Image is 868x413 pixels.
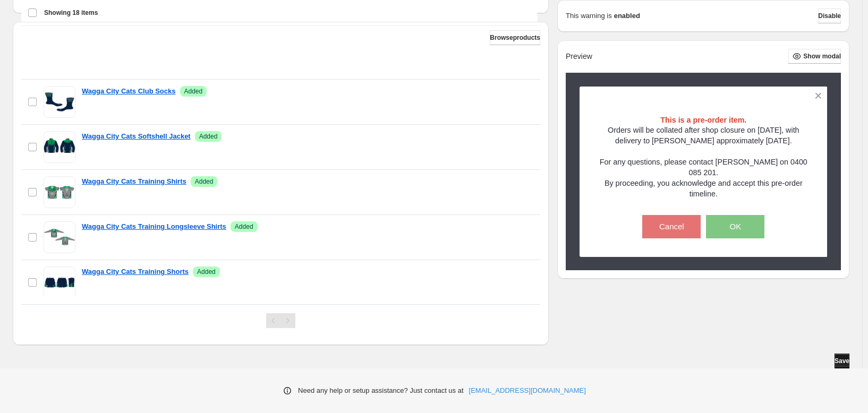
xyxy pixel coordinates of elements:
img: Wagga City Cats Training Shorts [44,266,75,298]
button: OK [706,215,764,238]
span: Browse products [490,33,540,42]
img: Wagga City Cats Softshell Jacket [44,131,75,163]
a: Wagga City Cats Softshell Jacket [82,131,191,142]
p: By proceeding, you acknowledge and accept this pre-order timeline. [598,178,809,199]
span: Added [195,177,214,186]
img: Wagga City Cats Training Longsleeve Shirts [44,221,75,253]
span: Added [199,132,218,141]
img: Wagga City Cats Club Socks [44,86,75,118]
a: Wagga City Cats Training Shirts [82,176,186,187]
span: Added [197,268,216,276]
p: For any questions, please contact [PERSON_NAME] on 0400 085 201. [598,157,809,178]
a: Wagga City Cats Training Shorts [82,266,189,277]
span: Added [184,87,203,96]
h2: Preview [566,52,592,61]
button: Cancel [642,215,701,238]
span: Disable [818,12,841,20]
a: Wagga City Cats Training Longsleeve Shirts [82,221,226,232]
button: Disable [818,8,841,23]
button: Show modal [788,49,841,64]
a: [EMAIL_ADDRESS][DOMAIN_NAME] [469,385,586,396]
img: Wagga City Cats Training Shirts [44,176,75,208]
p: This warning is [566,11,612,21]
span: Show modal [803,52,841,61]
span: Added [235,222,253,231]
nav: Pagination [266,313,295,328]
span: Save [835,357,849,365]
span: Showing 18 items [44,8,98,17]
button: Save [835,354,849,368]
button: Browseproducts [490,30,540,45]
strong: This is a pre-order item. [660,116,746,124]
a: Wagga City Cats Club Socks [82,86,176,97]
p: Orders will be collated after shop closure on [DATE], with delivery to [PERSON_NAME] approximatel... [598,125,809,146]
strong: enabled [614,11,640,21]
